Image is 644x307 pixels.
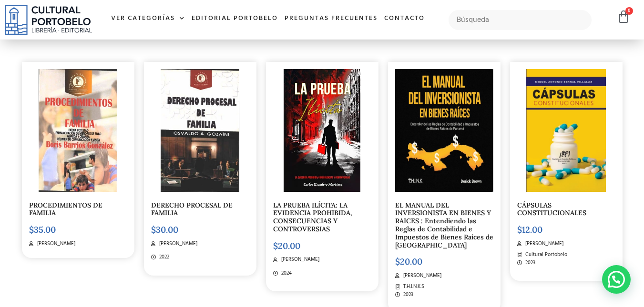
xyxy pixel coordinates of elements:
img: Captura de pantalla 2025-07-16 103503 [526,69,606,192]
span: 2023 [401,291,413,299]
span: $ [273,240,278,251]
a: Preguntas frecuentes [281,9,381,29]
span: 2024 [279,269,292,277]
a: 0 [617,10,630,24]
span: $ [151,224,156,235]
input: Búsqueda [449,10,592,30]
bdi: 20.00 [395,256,422,267]
span: $ [395,256,400,267]
img: Captura de pantalla 2025-08-12 142800 [161,69,239,192]
img: RP77216 [395,69,493,192]
img: Captura de pantalla 2025-08-12 145524 [39,69,117,192]
span: 2023 [523,259,535,267]
span: [PERSON_NAME] [279,256,319,264]
span: 2022 [157,253,169,261]
a: EL MANUAL DEL INVERSIONISTA EN BIENES Y RAICES : Entendiendo las Reglas de Contabilidad e Impuest... [395,201,493,249]
a: DERECHO PROCESAL DE FAMILIA [151,201,233,218]
a: Ver Categorías [108,9,188,29]
a: CÁPSULAS CONSTITUCIONALES [517,201,586,218]
span: 0 [625,7,633,15]
span: $ [517,224,522,235]
span: [PERSON_NAME] [35,240,75,248]
bdi: 30.00 [151,224,178,235]
span: [PERSON_NAME] [157,240,197,248]
a: LA PRUEBA ILÍCITA: LA EVIDENCIA PROHIBIDA, CONSECUENCIAS Y CONTROVERSIAS [273,201,352,233]
bdi: 20.00 [273,240,300,251]
a: Contacto [381,9,428,29]
bdi: 12.00 [517,224,542,235]
a: Editorial Portobelo [188,9,281,29]
a: PROCEDIMIENTOS DE FAMILIA [29,201,102,218]
span: Cultural Portobelo [523,251,567,259]
img: 81Xhe+lqSeL._SY466_ [284,69,360,192]
span: [PERSON_NAME] [401,272,441,280]
span: $ [29,224,34,235]
span: [PERSON_NAME] [523,240,563,248]
bdi: 35.00 [29,224,56,235]
span: T.H.I.N.K.S [401,283,424,291]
